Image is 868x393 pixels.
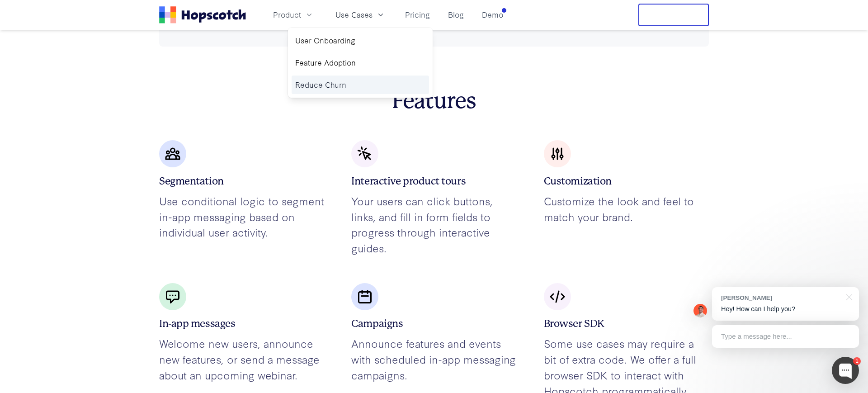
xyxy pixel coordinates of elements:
[335,9,373,20] span: Use Cases
[712,325,859,348] div: Type a message here...
[544,176,709,184] h3: Customization
[292,76,429,94] a: Reduce Churn
[693,304,707,317] img: Mark Spera
[721,304,850,314] p: Hey! How can I help you?
[292,53,429,72] a: Feature Adoption
[478,7,507,22] a: Demo
[159,193,324,240] p: Use conditional logic to segment in-app messaging based on individual user activity.
[159,319,324,327] h3: In-app messages
[544,319,709,327] h3: Browser SDK
[853,357,861,365] div: 1
[330,7,391,22] button: Use Cases
[159,336,324,383] p: Welcome new users, announce new features, or send a message about an upcoming webinar.
[292,31,429,50] a: User Onboarding
[351,319,516,327] h3: Campaigns
[268,7,319,22] button: Product
[544,193,709,224] p: Customize the look and feel to match your brand.
[638,4,709,26] button: Free Trial
[351,336,516,383] p: Announce features and events with scheduled in-app messaging campaigns.
[159,176,324,184] h3: Segmentation
[721,294,841,302] div: [PERSON_NAME]
[351,193,516,256] p: Your users can click buttons, links, and fill in form fields to progress through interactive guides.
[273,9,301,20] span: Product
[159,88,709,114] h2: Features
[401,7,434,22] a: Pricing
[159,6,246,24] a: Home
[351,176,516,184] h3: Interactive product tours
[444,7,467,22] a: Blog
